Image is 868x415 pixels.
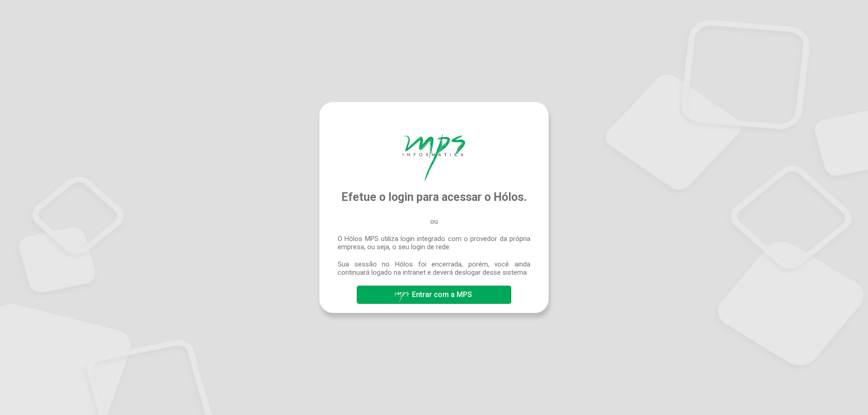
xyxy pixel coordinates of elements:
[341,190,527,204] span: Efetue o login para acessar o Hólos.
[430,217,438,225] span: ou
[403,134,465,181] img: Hólos Mps Digital
[357,286,511,304] button: Entrar com a MPS
[412,290,472,299] span: Entrar com a MPS
[338,260,530,277] span: Sua sessão no Hólos foi encerrada, porém, você ainda continuará logado na intranet e deverá deslo...
[338,235,530,251] span: O Hólos MPS utiliza login integrado com o provedor da própria empresa, ou seja, o seu login de rede.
